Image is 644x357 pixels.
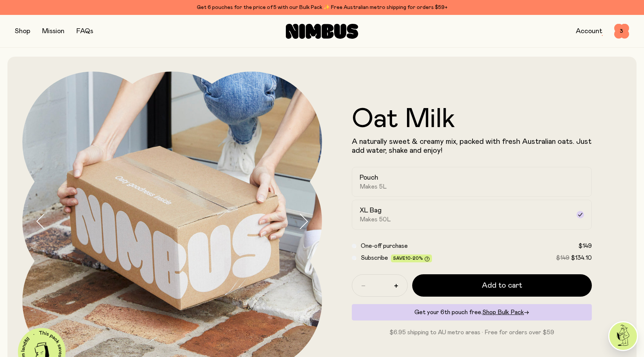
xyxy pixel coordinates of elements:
button: 3 [614,24,629,39]
h2: XL Bag [360,206,382,215]
h1: Oat Milk [352,106,592,133]
div: Get your 6th pouch free. [352,304,592,320]
span: Shop Bulk Pack [482,309,524,315]
span: $149 [578,243,592,249]
span: Save [393,256,430,262]
p: $6.95 shipping to AU metro areas · Free for orders over $59 [352,328,592,337]
span: Add to cart [482,280,522,291]
a: Mission [42,28,64,35]
span: One-off purchase [361,243,408,249]
a: Account [576,28,602,35]
img: agent [609,322,637,350]
span: Makes 50L [360,216,391,223]
div: Get 6 pouches for the price of 5 with our Bulk Pack ✨ Free Australian metro shipping for orders $59+ [15,3,629,12]
span: 10-20% [405,256,423,260]
a: FAQs [76,28,93,35]
span: Makes 5L [360,183,387,190]
span: $134.10 [571,255,592,261]
p: A naturally sweet & creamy mix, packed with fresh Australian oats. Just add water, shake and enjoy! [352,137,592,155]
button: Add to cart [412,274,592,297]
span: Subscribe [361,255,388,261]
a: Shop Bulk Pack→ [482,309,529,315]
span: $149 [556,255,569,261]
h2: Pouch [360,173,378,182]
